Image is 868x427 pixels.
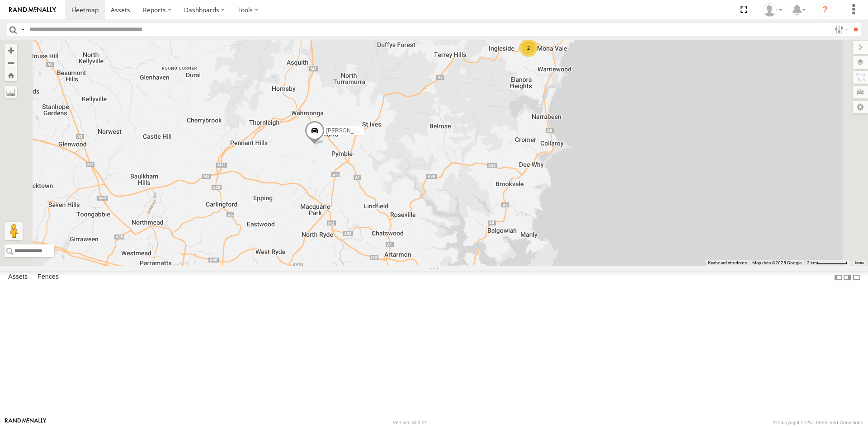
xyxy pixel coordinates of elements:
div: © Copyright 2025 - [773,420,863,425]
div: Version: 308.01 [393,420,427,425]
label: Dock Summary Table to the Right [843,271,852,284]
i: ? [818,3,832,17]
a: Visit our Website [5,418,47,427]
button: Drag Pegman onto the map to open Street View [5,222,23,240]
a: Terms and Conditions [815,420,863,425]
label: Measure [5,86,17,99]
span: [PERSON_NAME] 51D [326,127,382,134]
div: Daniel Hayman [759,3,786,17]
span: 2 km [807,260,817,265]
button: Keyboard shortcuts [708,260,747,266]
label: Hide Summary Table [852,271,861,284]
label: Dock Summary Table to the Left [834,271,843,284]
button: Zoom out [5,56,17,69]
span: Map data ©2025 Google [752,260,802,265]
img: rand-logo.svg [9,7,56,13]
label: Map Settings [853,101,868,113]
label: Fences [33,271,63,284]
div: 2 [519,39,538,57]
label: Search Filter Options [831,23,850,36]
button: Zoom Home [5,69,17,81]
label: Search Query [19,23,26,36]
button: Zoom in [5,44,17,56]
a: Terms (opens in new tab) [854,261,864,265]
label: Assets [4,271,32,284]
button: Map scale: 2 km per 63 pixels [804,260,850,266]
